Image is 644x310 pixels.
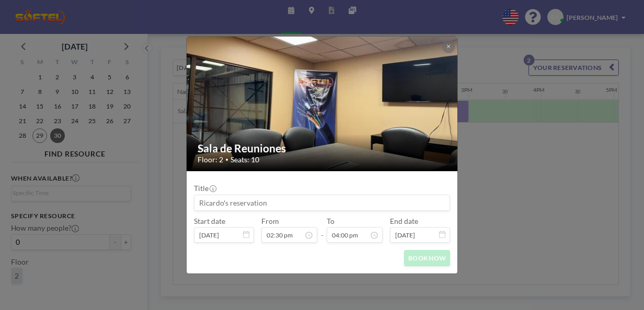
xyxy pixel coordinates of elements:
[225,156,228,163] span: •
[261,217,279,225] label: From
[321,220,324,240] span: -
[327,217,335,225] label: To
[198,141,447,155] h2: Sala de Reuniones
[231,155,259,164] span: Seats: 10
[187,2,458,206] img: 537.jpeg
[198,155,223,164] span: Floor: 2
[194,217,225,225] label: Start date
[404,250,450,266] button: BOOK NOW
[390,217,418,225] label: End date
[194,195,450,210] input: Ricardo's reservation
[194,184,216,193] label: Title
